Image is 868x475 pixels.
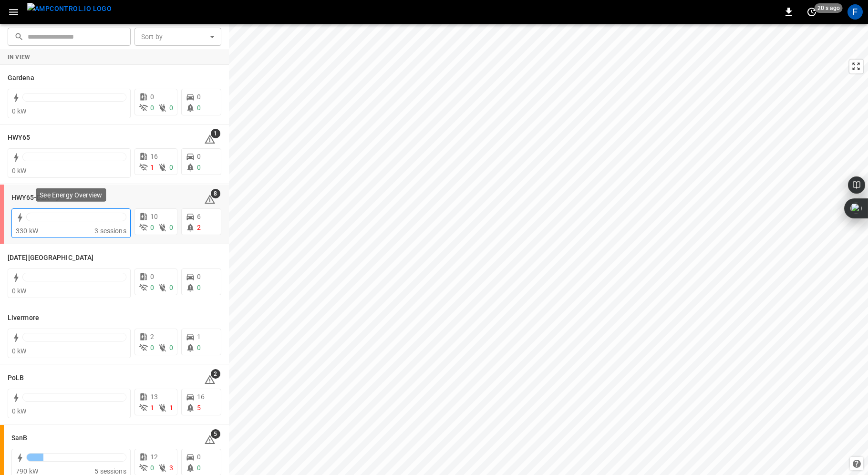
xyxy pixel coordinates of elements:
[12,167,27,175] span: 0 kW
[847,4,863,20] div: profile-icon
[27,3,112,15] img: ampcontrol.io logo
[12,347,27,355] span: 0 kW
[8,253,93,263] h6: Karma Center
[211,189,220,198] span: 8
[8,73,34,83] h6: Gardena
[16,467,38,475] span: 790 kW
[211,429,220,439] span: 5
[197,104,201,112] span: 0
[197,213,201,220] span: 6
[197,404,201,412] span: 5
[197,224,201,231] span: 2
[150,104,154,112] span: 0
[150,224,154,231] span: 0
[169,464,173,472] span: 3
[150,164,154,171] span: 1
[12,407,27,415] span: 0 kW
[197,284,201,291] span: 0
[169,164,173,171] span: 0
[169,104,173,112] span: 0
[8,133,31,143] h6: HWY65
[150,333,154,341] span: 2
[197,333,201,341] span: 1
[12,287,27,295] span: 0 kW
[169,404,173,412] span: 1
[197,464,201,472] span: 0
[12,107,27,115] span: 0 kW
[40,190,102,200] p: See Energy Overview
[197,153,201,160] span: 0
[150,93,154,101] span: 0
[150,393,158,401] span: 13
[169,284,173,291] span: 0
[16,227,38,235] span: 330 kW
[150,273,154,280] span: 0
[8,54,31,61] strong: In View
[94,467,126,475] span: 5 sessions
[150,453,158,461] span: 12
[150,464,154,472] span: 0
[211,129,220,138] span: 1
[815,3,843,13] span: 20 s ago
[150,153,158,160] span: 16
[197,273,201,280] span: 0
[11,433,27,444] h6: SanB
[150,284,154,291] span: 0
[229,24,868,475] canvas: Map
[197,453,201,461] span: 0
[8,313,39,323] h6: Livermore
[197,344,201,351] span: 0
[169,344,173,351] span: 0
[197,393,205,401] span: 16
[8,373,24,383] h6: PoLB
[94,227,126,235] span: 3 sessions
[169,224,173,231] span: 0
[197,164,201,171] span: 0
[197,93,201,101] span: 0
[11,193,49,203] h6: HWY65-DER
[150,404,154,412] span: 1
[211,369,220,379] span: 2
[804,4,819,20] button: set refresh interval
[150,213,158,220] span: 10
[150,344,154,351] span: 0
